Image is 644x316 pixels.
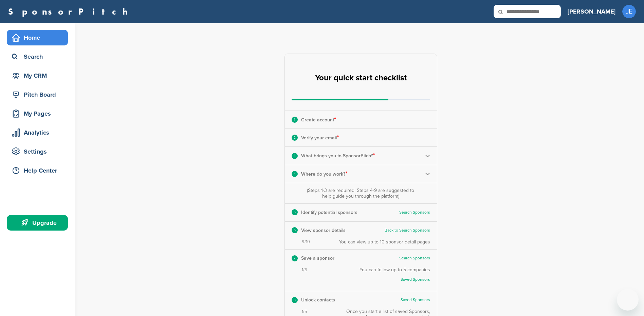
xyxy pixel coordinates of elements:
[7,68,68,83] a: My CRM
[302,239,310,245] span: 9/10
[301,254,334,262] p: Save a sponsor
[292,255,298,261] div: 7
[315,71,407,85] h2: Your quick start checklist
[292,135,298,141] div: 2
[339,239,430,245] div: You can view up to 10 sponsor detail pages
[301,296,335,304] p: Unlock contacts
[292,209,298,215] div: 5
[7,125,68,140] a: Analytics
[617,289,639,311] iframe: Button to launch messaging window
[10,145,68,158] div: Settings
[302,309,307,315] span: 1/5
[305,187,416,199] div: (Steps 1-3 are required. Steps 4-9 are suggested to help guide you through the platform)
[292,297,298,303] div: 8
[10,126,68,139] div: Analytics
[401,297,430,302] a: Saved Sponsors
[425,171,430,176] img: Checklist arrow 2
[399,256,430,261] a: Search Sponsors
[10,164,68,177] div: Help Center
[10,51,68,63] div: Search
[366,277,430,282] a: Saved Sponsors
[301,151,375,160] p: What brings you to SponsorPitch?
[7,215,68,231] a: Upgrade
[302,267,307,273] span: 1/5
[7,30,68,45] a: Home
[10,217,68,229] div: Upgrade
[10,107,68,120] div: My Pages
[301,226,346,235] p: View sponsor details
[399,210,430,215] a: Search Sponsors
[425,153,430,158] img: Checklist arrow 2
[10,70,68,82] div: My CRM
[7,49,68,64] a: Search
[10,88,68,101] div: Pitch Board
[7,163,68,178] a: Help Center
[7,106,68,121] a: My Pages
[292,153,298,159] div: 3
[360,267,430,287] div: You can follow up to 5 companies
[7,87,68,102] a: Pitch Board
[10,32,68,44] div: Home
[568,4,615,19] a: [PERSON_NAME]
[301,133,339,142] p: Verify your email
[292,227,298,233] div: 6
[292,171,298,177] div: 4
[301,208,357,217] p: Identify potential sponsors
[7,144,68,159] a: Settings
[568,7,615,16] h3: [PERSON_NAME]
[301,115,336,124] p: Create account
[301,170,347,178] p: Where do you work?
[385,228,430,233] a: Back to Search Sponsors
[622,5,636,18] span: JE
[8,7,132,16] a: SponsorPitch
[292,117,298,123] div: 1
